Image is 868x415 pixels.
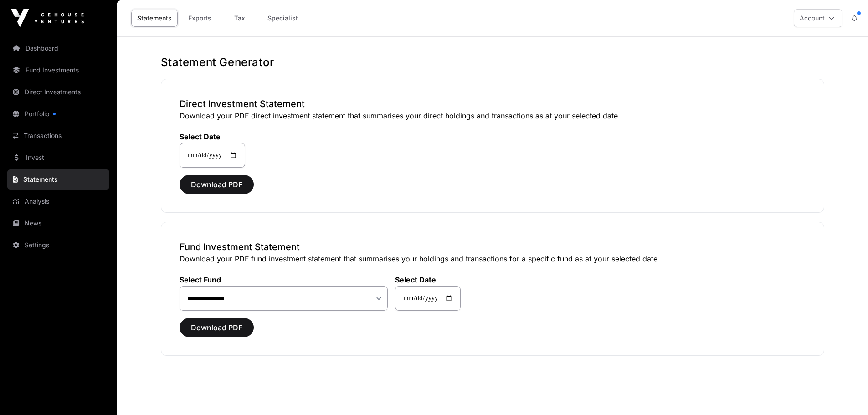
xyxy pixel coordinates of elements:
span: Download PDF [191,179,242,190]
iframe: Chat Widget [822,371,868,415]
h1: Statement Generator [161,55,824,70]
button: Account [794,9,842,27]
img: Icehouse Ventures Logo [11,9,84,27]
button: Download PDF [180,318,254,337]
h3: Fund Investment Statement [180,241,806,253]
h3: Direct Investment Statement [180,97,806,110]
a: News [7,213,109,233]
a: Settings [7,235,109,255]
a: Fund Investments [7,60,109,80]
p: Download your PDF direct investment statement that summarises your direct holdings and transactio... [180,110,806,121]
a: Statements [7,169,109,190]
label: Select Date [180,132,245,141]
label: Select Date [395,275,461,284]
a: Portfolio [7,104,109,124]
button: Download PDF [180,175,254,194]
a: Invest [7,148,109,168]
a: Analysis [7,191,109,211]
a: Download PDF [180,327,254,336]
label: Select Fund [180,275,388,284]
a: Direct Investments [7,82,109,102]
a: Tax [221,10,258,27]
a: Transactions [7,126,109,146]
a: Download PDF [180,184,254,193]
a: Statements [131,10,178,27]
a: Specialist [262,10,304,27]
p: Download your PDF fund investment statement that summarises your holdings and transactions for a ... [180,253,806,264]
span: Download PDF [191,322,242,333]
a: Dashboard [7,38,109,58]
a: Exports [181,10,218,27]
